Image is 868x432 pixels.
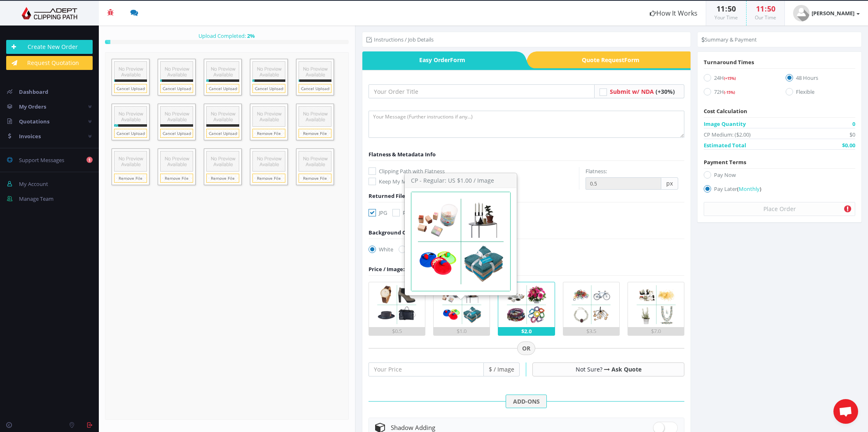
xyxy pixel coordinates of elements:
span: Shadow Adding [391,423,435,432]
label: Clipping Path with Flatness [369,167,579,175]
a: Remove File [252,129,285,138]
span: Turnaround Times [704,58,754,66]
a: [PERSON_NAME] [785,1,868,26]
li: Instructions / Job Details [366,35,434,44]
span: Invoices [19,132,41,140]
a: Remove File [160,174,193,183]
a: Cancel Upload [114,129,147,138]
span: Price / Image: [369,265,405,273]
a: Cancel Upload [206,129,239,138]
a: (Monthly) [737,185,761,193]
span: Quote Request [537,51,691,68]
label: 24H [704,74,773,85]
div: $2.0 [498,327,554,335]
span: CP Medium: ($2.00) [704,130,751,139]
span: 50 [728,4,736,14]
span: Submit w/ NDA [610,88,654,95]
div: Upload Completed: [105,32,349,40]
label: PNG [392,209,414,217]
span: Estimated Total [704,141,746,149]
a: Cancel Upload [206,84,239,93]
a: Create New Order [6,40,93,54]
div: $1.0 [434,327,490,335]
label: Flexible [786,88,855,99]
span: My Orders [19,103,46,110]
div: $7.0 [628,327,684,335]
span: (-15%) [724,90,735,95]
span: 2 [247,32,250,39]
a: Cancel Upload [160,84,193,93]
input: Your Order Title [369,84,595,98]
span: Easy Order [362,51,516,68]
a: (-15%) [724,88,735,95]
a: Easy OrderForm [362,51,516,68]
a: Cancel Upload [160,129,193,138]
a: How It Works [642,1,706,26]
span: Cost Calculation [704,107,747,115]
span: Not Sure? [576,365,602,373]
img: 2.png [411,192,510,291]
a: Cancel Upload [114,84,147,93]
a: Remove File [114,174,147,183]
div: Choose Image Complexity [369,265,474,273]
span: 11 [756,4,764,14]
label: 48 Hours [786,74,855,85]
span: : [764,4,767,14]
img: 2.png [439,282,484,327]
span: Support Messages [19,156,64,164]
span: $0 [849,130,855,139]
span: $0.00 [842,141,855,149]
a: Cancel Upload [299,84,331,93]
a: Cancel Upload [252,84,285,93]
span: 0 [852,120,855,128]
img: 1.png [374,282,419,327]
div: Background Options: [369,228,425,237]
span: px [661,177,678,190]
span: 50 [767,4,775,14]
div: Open chat [833,399,858,424]
img: 5.png [634,282,679,327]
span: : [725,4,728,14]
span: Returned File Format [369,192,426,200]
span: OR [517,341,535,355]
span: Payment Terms [704,158,746,166]
input: Your Price [369,362,484,376]
h3: CP - Regular: US $1.00 / Image [405,174,516,188]
a: Remove File [299,129,331,138]
a: Request Quotation [6,56,93,70]
strong: % [246,32,255,39]
div: $0.5 [369,327,425,335]
label: Keep My Metadata - [369,177,579,186]
a: Quote RequestForm [537,51,691,68]
span: (+15%) [724,76,736,81]
label: Pay Later [704,185,855,196]
i: Form [450,56,465,64]
small: Your Time [714,14,738,21]
span: My Account [19,180,48,188]
span: Manage Team [19,195,54,202]
span: Dashboard [19,88,48,95]
li: Summary & Payment [702,35,757,44]
span: Quotations [19,118,49,125]
img: user_default.jpg [793,5,810,21]
a: Submit w/ NDA (+30%) [610,88,675,95]
a: Remove File [206,174,239,183]
i: Form [624,56,639,64]
small: Our Time [755,14,776,21]
span: Image Quantity [704,120,746,128]
label: Flatness: [586,167,607,175]
span: 11 [716,4,725,14]
span: (+30%) [656,88,675,95]
div: $3.5 [563,327,619,335]
span: Flatness & Metadata Info [369,151,436,158]
label: White [369,245,393,253]
a: Ask Quote [611,365,642,373]
img: 3.png [504,282,549,327]
label: JPG [369,209,387,217]
img: 4.png [569,282,614,327]
label: Keep Original [399,245,441,253]
b: 1 [86,157,93,163]
a: Remove File [299,174,331,183]
strong: [PERSON_NAME] [812,9,854,17]
span: $ / Image [484,362,520,376]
